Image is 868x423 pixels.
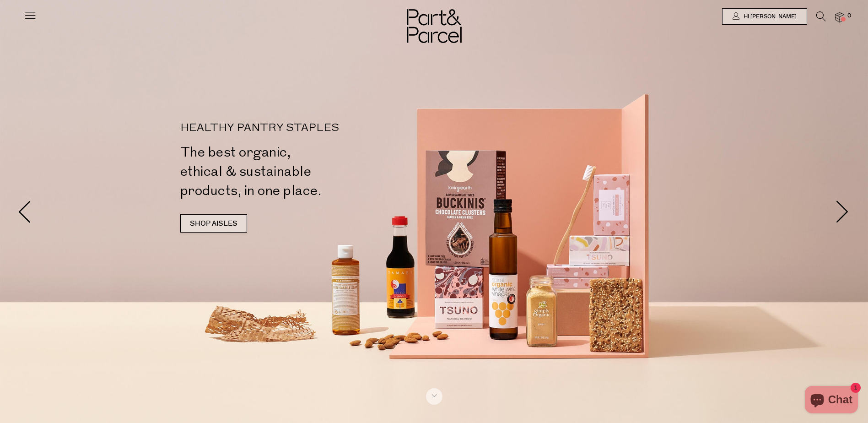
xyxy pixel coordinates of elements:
[835,12,844,22] a: 0
[741,13,797,21] span: Hi [PERSON_NAME]
[722,8,807,25] a: Hi [PERSON_NAME]
[180,214,247,233] a: SHOP AISLES
[180,143,438,201] h2: The best organic, ethical & sustainable products, in one place.
[845,12,853,20] span: 0
[407,9,462,43] img: Part&Parcel
[802,386,861,416] inbox-online-store-chat: Shopify online store chat
[180,123,438,134] p: HEALTHY PANTRY STAPLES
